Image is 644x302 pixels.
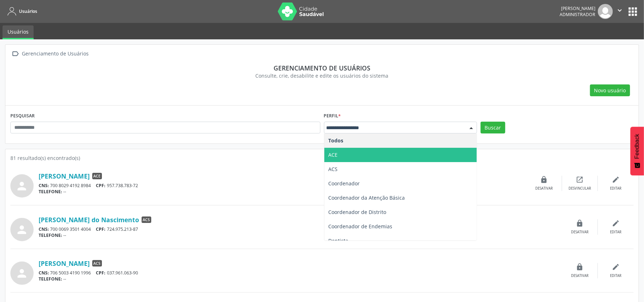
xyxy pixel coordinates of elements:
div: -- [39,189,526,195]
span: ACE [329,151,338,158]
button:  [613,4,626,19]
span: Coordenador [329,180,360,187]
div: Consulte, crie, desabilite e edite os usuários do sistema [15,72,629,79]
div: 81 resultado(s) encontrado(s) [10,154,634,162]
span: Feedback [634,134,640,159]
a: [PERSON_NAME] do Nascimento [39,216,139,224]
span: Administrador [560,11,595,18]
button: Feedback - Mostrar pesquisa [630,127,644,175]
label: PESQUISAR [10,111,35,122]
span: Coordenador de Distrito [329,209,387,215]
i: edit [612,219,620,227]
span: ACS [92,260,102,267]
i: person [16,267,29,280]
a: Usuários [3,25,34,39]
span: TELEFONE: [39,232,62,238]
div: Desativar [535,186,553,191]
div: 700 0069 3501 4004 724.975.213-87 [39,226,562,232]
span: ACS [329,166,338,172]
i: open_in_new [576,176,584,184]
span: CPF: [96,226,106,232]
span: CNS: [39,270,49,276]
div: Desativar [571,230,589,235]
span: TELEFONE: [39,276,62,282]
i: lock [576,263,584,271]
span: Coordenador da Atenção Básica [329,194,405,201]
span: CPF: [96,270,106,276]
div: Gerenciamento de usuários [15,64,629,72]
div: 700 8029 4192 8984 957.738.783-72 [39,182,526,189]
div: Desativar [571,273,589,278]
div: 706 5003 4190 1996 037.961.063-90 [39,270,562,276]
i: lock [540,176,548,184]
a: [PERSON_NAME] [39,259,90,267]
i: person [16,180,29,193]
i: edit [612,176,620,184]
span: CNS: [39,182,49,189]
span: Dentista [329,237,349,244]
span: Novo usuário [594,87,626,94]
button: Buscar [481,122,505,134]
button: apps [626,5,639,18]
img: img [598,4,613,19]
i: edit [612,263,620,271]
span: Usuários [19,8,37,14]
span: ACS [142,216,151,223]
span: Todos [329,137,344,144]
div: -- [39,232,562,238]
i:  [10,49,21,59]
i: lock [576,219,584,227]
label: Perfil [324,111,341,122]
a: [PERSON_NAME] [39,172,90,180]
a: Usuários [5,5,37,17]
div: [PERSON_NAME] [560,5,595,11]
div: Gerenciamento de Usuários [21,49,90,59]
div: Desvincular [569,186,591,191]
div: Editar [610,230,621,235]
span: TELEFONE: [39,189,62,195]
i:  [616,6,624,14]
span: Coordenador de Endemias [329,223,393,230]
i: person [16,223,29,236]
button: Novo usuário [590,84,630,97]
span: CPF: [96,182,106,189]
div: Editar [610,273,621,278]
div: Editar [610,186,621,191]
a:  Gerenciamento de Usuários [10,49,90,59]
div: -- [39,276,562,282]
span: CNS: [39,226,49,232]
span: ACE [92,173,102,179]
